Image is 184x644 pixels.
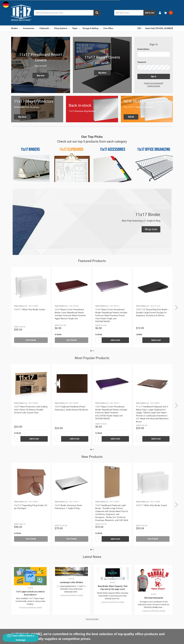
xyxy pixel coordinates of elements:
a: 11x17 1/2" Round Ring Poly Binder – Durable Large-Format Storage for Engineers, Architects & Offices [136,308,169,317]
p: Our Top Picks [81,134,103,139]
button: 1 of 2 [90,549,92,550]
p: [DATE] [137,593,170,596]
p: [DATE] [55,577,88,580]
label: Password: [137,61,170,64]
span: $80.52 [20,523,25,525]
div: MSRP [14,325,19,328]
span: Buy Now [94,70,111,75]
a: 17x11 Clipboard Hardboard Panel Featuring 3 Clips Brown [136,367,170,400]
span: $39.34 [136,527,144,530]
img: 11x17 Sheet Protectors side loading with 3-holes 25 Sleeves Durable Archival safe Crystal Clear [14,367,48,400]
a: 11x17 Report Cover Pressboard Binder PaperBoard Panels includes Fold-over Metal Fastener [US_STAT... [95,405,127,420]
input: Add to Cart [102,436,129,442]
p: Ruby Paulina LLC. [95,305,109,307]
button: 1 of 2 [90,449,92,450]
p: Ruby Paulina LLC. [95,402,109,404]
p: SKU: 526272 [110,305,119,307]
img: 11x17 1" White Poly Binder 2-pack [136,466,170,499]
span: $19.80 [101,324,107,326]
input: Search by keyword, brand or SKU [34,10,100,16]
img: 11x17 Binder Aluminum Panel Featuring a 1" Angle-D Ring [55,466,88,499]
p: SKU: 526265 [69,305,79,307]
a: 11x17 Clipboard Hardboard Panel Featuring a Jumbo Board Clip Brown [55,405,88,411]
p: Ruby Paulina LLC. [14,305,28,307]
button: Previous [5,401,10,409]
a: Need Help? [PHONE_NUMBER] [145,25,173,31]
span: $19.80 [60,324,66,326]
span: $40.26 [14,525,22,528]
div: In-Stock [95,532,129,535]
input: Add to Cart [20,436,48,442]
input: Add to Cart [142,337,170,343]
p: SKU: 556600 [28,402,38,404]
h2: Featured Products [11,258,173,263]
a: Accessories [23,25,37,31]
a: 11x17 1" White Poly Binder 2-pack [136,504,167,507]
span: $75.00 [55,527,63,530]
p: Binder Sheet Capacity When choosing what binder to purchase you often already know the… [96,592,129,600]
a: Paper [72,25,80,31]
a: Out of stock [55,536,88,542]
div: MSRP [55,324,60,327]
div: In-Stock [14,532,48,535]
div: MSRP [95,423,100,425]
button: Add to Cart [143,10,156,16]
span: Buy Now [14,114,31,120]
img: New 11x17 Pressboard Binders [11,37,70,93]
p: SKU: 526273 [110,402,119,404]
p: [DATE] [96,581,129,584]
img: 11x17 paper and all you need to know about it [14,567,47,585]
a: 11x17 paper and all you need to know about it [16,590,45,596]
p: Black - pack of 6 [76,62,129,65]
span: $10.34 [95,525,103,528]
img: 11x17 Report Cover Pressboard Binder Linen PaperBoard Panels includes Fold-over Metal Fastener Ag... [55,270,88,303]
p: Published by [PERSON_NAME] [14,606,47,609]
span: $6.90 [95,327,102,330]
p: They are back [14,64,67,67]
p: { "__shgImageElements": { "uuid": "s-f4e26d82-7b2a-443b-9c4a-300026eb1659"… [55,585,88,593]
a: USD [137,25,143,31]
span: $23.00 [55,427,63,430]
span: $6.90 [95,425,102,428]
button: Next [174,401,179,409]
p: Ruby Paulina LLC. [55,500,68,503]
a: Out of stock [14,536,48,542]
span: Chat offline leave a message [12,634,34,641]
img: 11x17 Clipboard Hardboard Panel Featuring a Jumbo Board Clip Brown [55,367,88,400]
h2: New Products [11,454,173,459]
span: 1 [169,11,173,15]
span: $6.90 [55,327,61,330]
p: Ruby Paulina LLC. [136,402,149,404]
a: 11x17 2'' Expanding Filing Folder (10 per Package) [14,504,47,510]
span: $23.00 [14,425,22,428]
p: SKU: 511610 [150,305,160,307]
button: Previous [5,501,10,509]
span: $19.99 [136,327,144,330]
p: Now Available 11x17 Paper Paper, commercially, comes in various sizes ranging… [14,597,47,605]
span: $40.00 [20,326,25,328]
button: Next [174,501,179,509]
p: SKU: 542461 [69,402,79,404]
p: Published by [PERSON_NAME] [55,594,88,597]
div: MSRP [136,424,141,427]
h2: Most Popular Products [11,356,173,361]
img: 11x17 Report Cover Pressboard Binder PaperBoard Panels includes Fold-over Metal Fastener Louisian... [95,367,129,400]
a: 11x17 Report Covers 11x17 Report Covers Black - pack of 6 Buy Now [73,37,132,93]
input: Add to Cart [102,536,129,542]
a: Out of stock [55,337,88,343]
img: 11x17 2'' Expanding Filing Folder (10 per Package) [14,468,48,496]
div: In Stock [95,333,129,336]
img: 11x17 Accessories [93,144,132,182]
p: So happy to be a small part of this kickstarter event. Be sure to check out [PERSON_NAME] even… [137,600,170,609]
a: 11x17 Binder 2-pack only $20.00 NEW DEAL! Two 11x17 1" Angle-D Ring Binders $20.00 [121,96,173,122]
p: 11x17 Binder [135,211,160,218]
img: Ring Binder Sheet Capacity. Find ring size by the page count [96,567,129,580]
p: SKU: 680461 [150,402,160,404]
div: Limited [136,333,170,336]
img: 11x17 Report Cover Pressboard Binder PaperBoard Panels includes Fold-over Metal Fastener Prairie ... [95,270,129,303]
p: [DATE] [14,587,47,589]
